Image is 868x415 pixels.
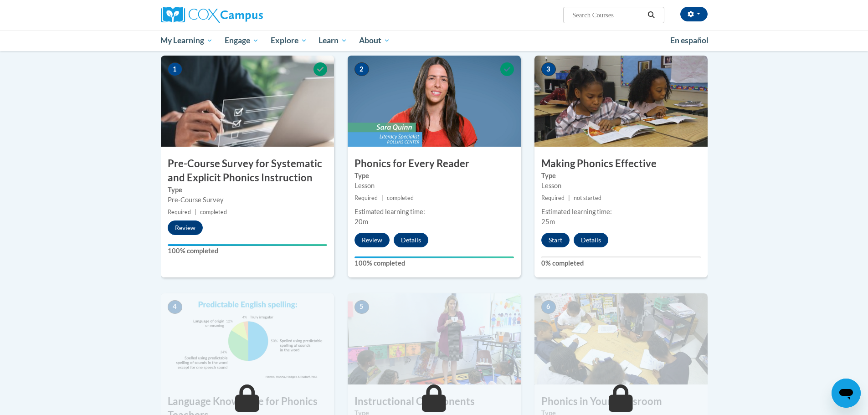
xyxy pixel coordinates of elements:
div: Estimated learning time: [541,207,701,217]
label: Type [354,171,514,181]
span: Engage [225,35,259,46]
span: Learn [318,35,347,46]
button: Account Settings [680,7,708,21]
a: En español [664,31,714,50]
button: Review [354,233,390,247]
span: | [568,195,570,201]
img: Course Image [161,293,334,384]
div: Pre-Course Survey [168,195,327,205]
button: Details [394,233,428,247]
span: | [195,209,196,215]
div: Lesson [354,181,514,191]
span: not started [574,195,601,201]
img: Course Image [534,293,708,384]
iframe: Button to launch messaging window [832,379,861,408]
span: En español [670,36,709,45]
label: 0% completed [541,258,701,268]
div: Your progress [168,244,327,246]
span: 5 [354,300,369,314]
span: Required [354,195,378,201]
label: Type [541,171,701,181]
div: Main menu [147,30,721,51]
span: Required [541,195,565,201]
span: 4 [168,300,182,314]
span: 2 [354,62,369,76]
button: Review [168,220,203,235]
label: Type [168,185,327,195]
span: 1 [168,62,182,76]
span: completed [200,209,227,215]
img: Course Image [348,293,521,384]
a: Engage [219,30,265,51]
div: Lesson [541,181,701,191]
a: Cox Campus [161,7,334,23]
img: Cox Campus [161,7,263,23]
a: My Learning [155,30,219,51]
img: Course Image [161,56,334,147]
div: Your progress [354,256,514,258]
img: Course Image [534,56,708,147]
h3: Instructional Components [348,395,521,409]
span: 6 [541,300,556,314]
span: 20m [354,218,368,225]
label: 100% completed [354,258,514,268]
span: About [359,35,390,46]
img: Course Image [348,56,521,147]
button: Details [574,233,608,247]
div: Estimated learning time: [354,207,514,217]
button: Search [644,10,658,20]
span: Explore [271,35,307,46]
h3: Phonics in Your Classroom [534,395,708,409]
h3: Making Phonics Effective [534,157,708,171]
span: Required [168,209,191,215]
span: My Learning [160,35,213,46]
span: 25m [541,218,555,225]
input: Search Courses [571,10,644,20]
h3: Pre-Course Survey for Systematic and Explicit Phonics Instruction [161,157,334,185]
button: Start [541,233,570,247]
span: completed [387,195,414,201]
span: | [381,195,383,201]
a: Learn [313,30,353,51]
a: About [353,30,396,51]
a: Explore [265,30,313,51]
label: 100% completed [168,246,327,256]
h3: Phonics for Every Reader [348,157,521,171]
span: 3 [541,62,556,76]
